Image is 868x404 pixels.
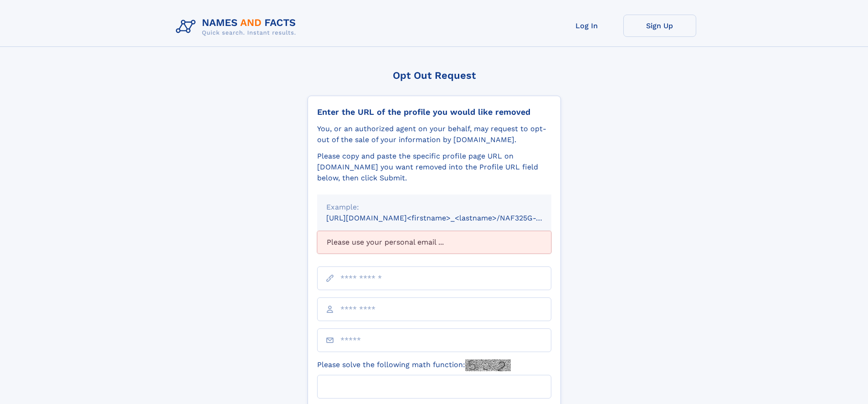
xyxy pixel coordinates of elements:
a: Log In [550,15,623,37]
div: Please copy and paste the specific profile page URL on [DOMAIN_NAME] you want removed into the Pr... [317,151,551,184]
small: [URL][DOMAIN_NAME]<firstname>_<lastname>/NAF325G-xxxxxxxx [326,214,569,222]
label: Please solve the following math function: [317,359,511,371]
a: Sign Up [623,15,696,37]
div: Example: [326,202,542,213]
div: You, or an authorized agent on your behalf, may request to opt-out of the sale of your informatio... [317,123,551,145]
div: Please use your personal email ... [317,231,551,254]
div: Enter the URL of the profile you would like removed [317,107,551,117]
img: Logo Names and Facts [172,15,303,39]
div: Opt Out Request [308,70,561,81]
